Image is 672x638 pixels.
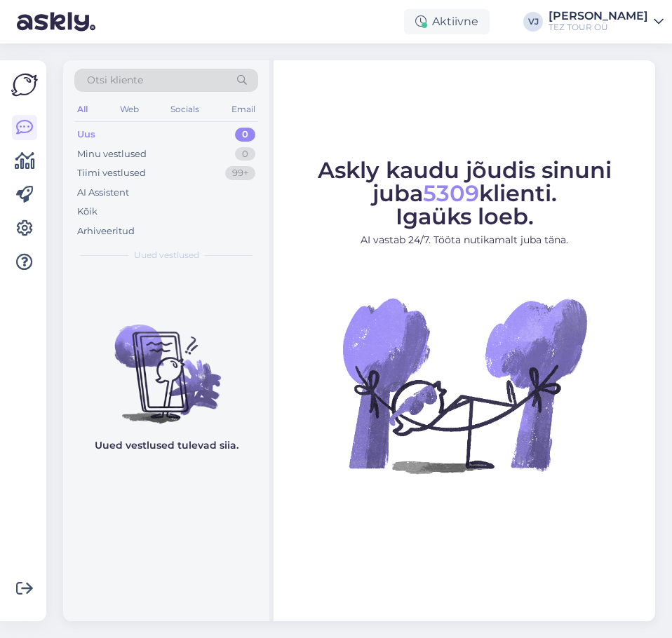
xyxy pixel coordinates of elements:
div: Aktiivne [404,9,490,34]
img: No Chat active [338,259,591,511]
img: No chats [63,299,269,426]
div: 0 [235,128,255,142]
div: 99+ [225,166,255,180]
p: AI vastab 24/7. Tööta nutikamalt juba täna. [286,233,643,247]
a: [PERSON_NAME]TEZ TOUR OÜ [549,11,664,33]
div: TEZ TOUR OÜ [549,22,648,33]
div: Socials [168,100,202,118]
div: Minu vestlused [77,147,147,161]
div: Email [229,100,258,118]
p: Uued vestlused tulevad siia. [95,438,238,453]
span: Otsi kliente [87,73,143,88]
span: Uued vestlused [134,249,199,262]
span: 5309 [423,179,479,207]
div: Kõik [77,205,98,219]
div: Web [117,100,142,118]
div: Tiimi vestlused [77,166,146,180]
div: [PERSON_NAME] [549,11,648,22]
span: Askly kaudu jõudis sinuni juba klienti. Igaüks loeb. [318,156,612,230]
div: 0 [235,147,255,161]
img: Askly Logo [11,72,38,98]
div: Uus [77,128,95,142]
div: All [74,100,90,118]
div: Arhiveeritud [77,224,135,238]
div: AI Assistent [77,186,129,200]
div: VJ [523,12,543,32]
